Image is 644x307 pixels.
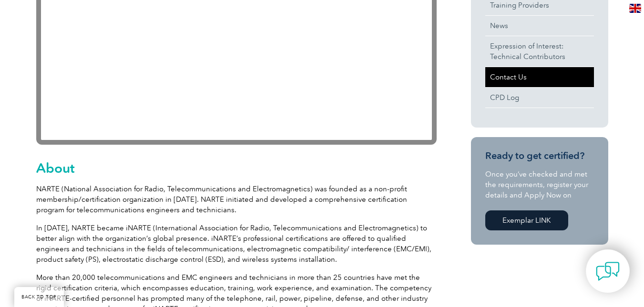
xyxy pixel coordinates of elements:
[485,150,594,162] h3: Ready to get certified?
[36,184,437,215] p: NARTE (National Association for Radio, Telecommunications and Electromagnetics) was founded as a ...
[629,4,641,13] img: en
[14,287,64,307] a: BACK TO TOP
[36,160,437,176] h2: About
[485,16,594,36] a: News
[485,36,594,67] a: Expression of Interest:Technical Contributors
[485,67,594,87] a: Contact Us
[485,88,594,108] a: CPD Log
[36,223,437,265] p: In [DATE], NARTE became iNARTE (International Association for Radio, Telecommunications and Elect...
[485,210,568,230] a: Exemplar LINK
[596,259,620,283] img: contact-chat.png
[485,169,594,200] p: Once you’ve checked and met the requirements, register your details and Apply Now on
